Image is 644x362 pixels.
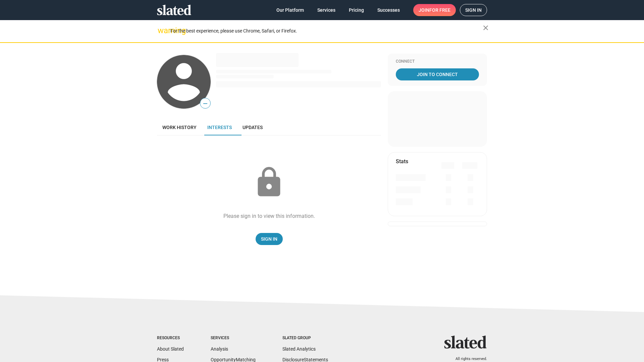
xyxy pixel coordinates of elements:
[207,125,232,130] span: Interests
[200,99,210,108] span: —
[256,233,283,245] a: Sign In
[282,346,316,352] a: Slated Analytics
[465,4,482,16] span: Sign in
[396,68,479,80] a: Join To Connect
[162,125,197,130] span: Work history
[482,24,490,32] mat-icon: close
[170,26,483,36] div: For the best experience, please use Chrome, Safari, or Firefox.
[372,4,405,16] a: Successes
[158,26,166,35] mat-icon: warning
[429,4,450,16] span: for free
[282,336,328,341] div: Slated Group
[419,4,450,16] span: Join
[243,125,263,130] span: Updates
[397,68,478,80] span: Join To Connect
[271,4,309,16] a: Our Platform
[312,4,341,16] a: Services
[211,336,256,341] div: Services
[377,4,400,16] span: Successes
[211,346,228,352] a: Analysis
[343,4,369,16] a: Pricing
[157,119,202,135] a: Work history
[396,158,408,165] mat-card-title: Stats
[396,59,479,64] div: Connect
[276,4,304,16] span: Our Platform
[202,119,237,135] a: Interests
[252,166,286,199] mat-icon: lock
[349,4,364,16] span: Pricing
[157,336,184,341] div: Resources
[460,4,487,16] a: Sign in
[237,119,268,135] a: Updates
[317,4,335,16] span: Services
[223,213,315,220] div: Please sign in to view this information.
[261,233,277,245] span: Sign In
[413,4,456,16] a: Joinfor free
[157,346,184,352] a: About Slated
